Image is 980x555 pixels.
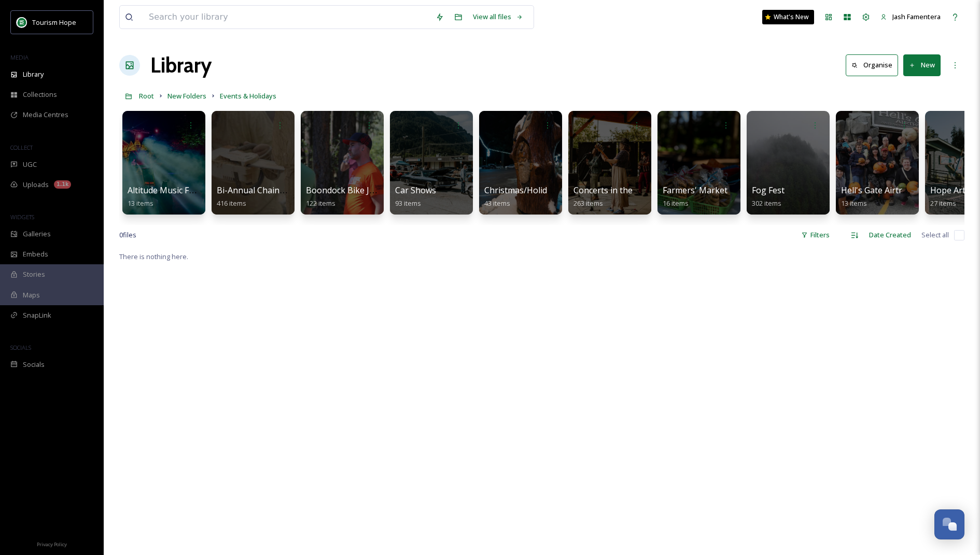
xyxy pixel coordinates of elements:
span: COLLECT [10,144,33,151]
span: UGC [23,160,37,169]
span: Hell's Gate Airtram Pumpkin Drop [841,184,973,196]
span: 13 items [128,198,153,208]
span: Jash Famentera [892,12,941,21]
a: Farmers' Market16 items [663,186,727,208]
span: WIDGETS [10,213,34,221]
a: Bi-Annual Chainsaw Carving Competition416 items [217,186,377,208]
span: Galleries [23,229,51,239]
a: Jash Famentera [875,7,946,27]
a: Events & Holidays [220,90,276,102]
span: 263 items [573,198,603,208]
a: Car Shows93 items [395,186,436,208]
span: Fog Fest [752,184,785,196]
span: SOCIALS [10,344,31,351]
span: Car Shows [395,184,436,196]
a: What's New [762,10,814,24]
span: 16 items [663,198,689,208]
span: 43 items [484,198,510,208]
a: Hell's Gate Airtram Pumpkin Drop13 items [841,186,973,208]
span: Collections [23,90,57,99]
span: Bi-Annual Chainsaw Carving Competition [217,184,377,196]
span: There is nothing here. [119,252,188,261]
button: Organise [846,54,898,76]
span: Events & Holidays [220,91,276,101]
a: Library [150,50,212,81]
span: Christmas/Holidays [484,184,560,196]
span: Select all [921,230,949,240]
span: 0 file s [119,230,136,240]
span: Stories [23,269,45,279]
button: New [903,54,941,76]
a: New Folders [167,90,206,102]
div: 1.1k [54,180,71,189]
a: Fog Fest302 items [752,186,785,208]
span: Privacy Policy [37,541,67,548]
a: View all files [468,7,528,27]
span: 122 items [306,198,335,208]
img: logo.png [17,17,27,27]
a: Boondock Bike Jam122 items [306,186,381,208]
span: Boondock Bike Jam [306,184,381,196]
span: 27 items [930,198,956,208]
span: Tourism Hope [32,18,76,27]
span: Embeds [23,249,48,259]
span: Library [23,69,44,79]
span: SnapLink [23,310,51,320]
a: Organise [846,54,903,76]
input: Search your library [144,6,430,29]
a: Privacy Policy [37,537,67,550]
span: 302 items [752,198,781,208]
span: Concerts in the Park [573,184,653,196]
div: Date Created [864,225,916,245]
span: Maps [23,290,40,300]
span: Media Centres [23,110,68,120]
a: Altitude Music Festival13 items [128,186,214,208]
span: 93 items [395,198,421,208]
span: Altitude Music Festival [128,184,214,196]
a: Christmas/Holidays43 items [484,186,560,208]
span: 416 items [217,198,246,208]
button: Open Chat [934,509,964,539]
span: Socials [23,360,45,369]
span: New Folders [167,91,206,101]
span: Root [139,91,154,101]
a: Concerts in the Park263 items [573,186,653,208]
a: Root [139,90,154,102]
div: Filters [796,225,835,245]
span: Uploads [23,180,49,190]
span: Farmers' Market [663,184,727,196]
span: MEDIA [10,53,29,61]
span: 13 items [841,198,867,208]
